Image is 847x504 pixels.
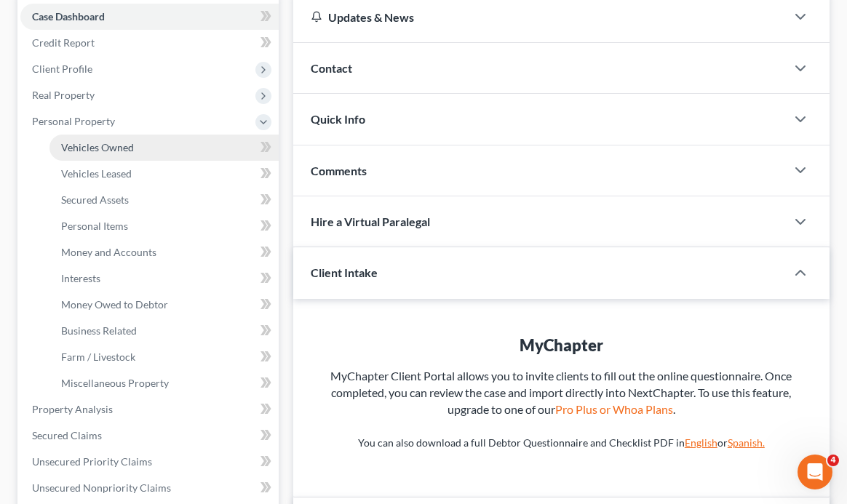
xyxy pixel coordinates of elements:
span: Secured Claims [32,429,102,441]
span: Personal Items [61,220,128,232]
span: Unsecured Priority Claims [32,455,152,468]
a: Vehicles Owned [49,135,279,161]
span: Contact [311,61,352,75]
p: You can also download a full Debtor Questionnaire and Checklist PDF in or [322,436,800,450]
a: Spanish. [728,436,765,449]
span: Hire a Virtual Paralegal [311,215,430,228]
a: Business Related [49,318,279,344]
a: Case Dashboard [20,4,279,30]
span: Money Owed to Debtor [61,298,168,311]
a: Secured Assets [49,187,279,213]
iframe: Intercom live chat [798,455,832,489]
span: Client Intake [311,265,378,279]
span: Business Related [61,324,137,337]
span: Farm / Livestock [61,351,135,363]
span: Miscellaneous Property [61,377,169,389]
span: Vehicles Owned [61,141,134,153]
span: Quick Info [311,112,365,126]
a: Miscellaneous Property [49,370,279,396]
a: Vehicles Leased [49,161,279,187]
div: MyChapter [322,334,800,356]
a: English [685,436,717,449]
a: Credit Report [20,30,279,56]
span: Real Property [32,89,95,101]
span: Interests [61,272,100,284]
a: Personal Items [49,213,279,239]
a: Unsecured Priority Claims [20,449,279,475]
a: Interests [49,265,279,292]
span: Client Profile [32,63,92,75]
span: Property Analysis [32,403,113,415]
a: Unsecured Nonpriority Claims [20,475,279,501]
div: Updates & News [311,9,768,25]
a: Property Analysis [20,396,279,423]
span: Personal Property [32,115,115,127]
span: MyChapter Client Portal allows you to invite clients to fill out the online questionnaire. Once c... [330,369,792,416]
span: Secured Assets [61,193,129,206]
span: Unsecured Nonpriority Claims [32,481,171,494]
span: 4 [827,455,839,466]
a: Secured Claims [20,423,279,449]
a: Farm / Livestock [49,344,279,370]
span: Money and Accounts [61,246,156,258]
a: Money Owed to Debtor [49,292,279,318]
span: Case Dashboard [32,10,105,23]
span: Credit Report [32,36,95,49]
a: Money and Accounts [49,239,279,265]
span: Vehicles Leased [61,167,132,180]
span: Comments [311,164,367,177]
a: Pro Plus or Whoa Plans [555,402,673,416]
